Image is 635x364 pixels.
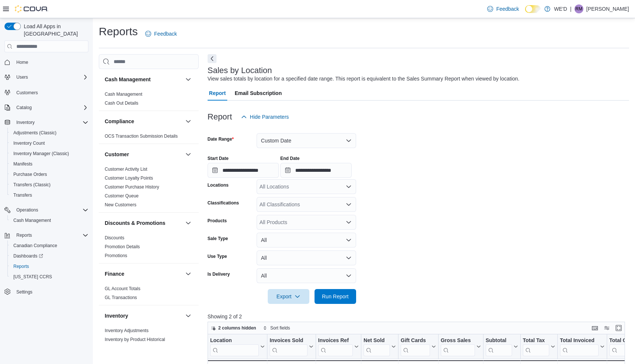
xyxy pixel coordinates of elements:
[105,100,139,106] span: Cash Out Details
[10,252,46,260] a: Dashboards
[496,5,519,13] span: Feedback
[364,337,390,356] div: Net Sold
[10,160,35,168] a: Manifests
[105,202,136,208] span: New Customers
[16,289,32,295] span: Settings
[7,251,91,261] a: Dashboards
[99,24,138,39] h1: Reports
[16,105,32,111] span: Catalog
[13,130,56,136] span: Adjustments (Classic)
[7,138,91,148] button: Inventory Count
[250,113,289,121] span: Hide Parameters
[184,219,193,227] button: Discounts & Promotions
[105,328,149,334] span: Inventory Adjustments
[614,324,623,332] button: Enter fullscreen
[10,191,88,200] span: Transfers
[364,337,390,344] div: Net Sold
[208,271,230,277] label: Is Delivery
[105,235,124,240] a: Discounts
[210,337,259,356] div: Location
[10,149,88,158] span: Inventory Manager (Classic)
[257,133,356,148] button: Custom Date
[1,57,91,68] button: Home
[208,66,272,75] h3: Sales by Location
[525,5,541,13] input: Dark Mode
[16,59,28,65] span: Home
[7,240,91,251] button: Canadian Compliance
[15,5,48,13] img: Cova
[105,328,149,333] a: Inventory Adjustments
[208,200,239,206] label: Classifications
[105,184,159,190] a: Customer Purchase History
[10,128,88,137] span: Adjustments (Classic)
[7,190,91,200] button: Transfers
[13,140,45,146] span: Inventory Count
[10,252,88,260] span: Dashboards
[560,337,604,356] button: Total Invoiced
[401,337,436,356] button: Gift Cards
[10,180,53,189] a: Transfers (Classic)
[105,312,128,319] h3: Inventory
[208,112,232,121] h3: Report
[576,4,583,13] span: RM
[105,151,129,158] h3: Customer
[208,324,259,332] button: 2 columns hidden
[522,337,555,356] button: Total Tax
[105,219,182,227] button: Discounts & Promotions
[554,4,567,13] p: WE'D
[13,103,35,112] button: Catalog
[401,337,430,344] div: Gift Cards
[208,54,216,63] button: Next
[16,74,28,80] span: Users
[105,202,136,207] a: New Customers
[105,219,165,227] h3: Discounts & Promotions
[13,231,88,240] span: Reports
[1,286,91,297] button: Settings
[10,170,50,179] a: Purchase Orders
[105,337,165,342] a: Inventory by Product Historical
[7,261,91,272] button: Reports
[184,311,193,320] button: Inventory
[184,150,193,159] button: Customer
[184,75,193,84] button: Cash Management
[105,337,165,342] span: Inventory by Product Historical
[560,337,598,356] div: Total Invoiced
[270,337,313,356] button: Invoices Sold
[209,86,226,101] span: Report
[7,215,91,226] button: Cash Management
[21,23,88,37] span: Load All Apps in [GEOGRAPHIC_DATA]
[13,182,51,188] span: Transfers (Classic)
[10,216,88,225] span: Cash Management
[210,337,265,356] button: Location
[13,88,41,97] a: Customers
[318,337,358,356] button: Invoices Ref
[1,72,91,82] button: Users
[1,117,91,128] button: Inventory
[13,73,88,82] span: Users
[13,288,35,296] a: Settings
[315,289,356,304] button: Run Report
[7,128,91,138] button: Adjustments (Classic)
[105,244,140,250] span: Promotion Details
[7,169,91,180] button: Purchase Orders
[105,184,159,190] span: Customer Purchase History
[7,180,91,190] button: Transfers (Classic)
[574,4,583,13] div: Rob Medeiros
[272,289,305,304] span: Export
[7,159,91,169] button: Manifests
[560,337,598,344] div: Total Invoiced
[485,337,512,356] div: Subtotal
[105,253,127,258] a: Promotions
[105,133,178,139] span: OCS Transaction Submission Details
[1,87,91,98] button: Customers
[105,253,127,259] span: Promotions
[7,272,91,282] button: [US_STATE] CCRS
[210,337,259,344] div: Location
[280,155,300,161] label: End Date
[10,139,88,148] span: Inventory Count
[208,163,279,178] input: Press the down key to open a popover containing a calendar.
[268,289,309,304] button: Export
[13,171,47,177] span: Purchase Orders
[13,243,57,249] span: Canadian Compliance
